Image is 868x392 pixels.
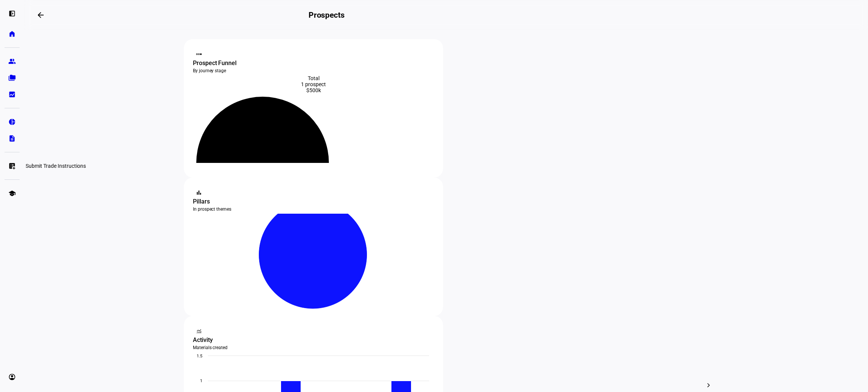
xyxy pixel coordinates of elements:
eth-mat-symbol: account_circle [8,373,16,381]
a: group [5,54,20,69]
a: description [5,131,20,146]
mat-icon: monitoring [195,327,203,335]
text: 1.5 [197,354,202,359]
a: home [5,26,20,41]
a: bid_landscape [5,87,20,102]
mat-icon: arrow_backwards [36,11,45,20]
a: pie_chart [5,114,20,129]
div: By journey stage [193,68,434,74]
div: Prospect Funnel [193,59,434,68]
div: Total [193,75,434,81]
div: $500k [193,87,434,93]
eth-mat-symbol: list_alt_add [8,162,16,170]
div: Activity [193,336,434,345]
mat-icon: chevron_right [704,381,713,390]
div: Submit Trade Instructions [23,161,89,170]
eth-mat-symbol: group [8,58,16,65]
eth-mat-symbol: pie_chart [8,118,16,126]
mat-icon: bar_chart [195,189,203,196]
div: 1 prospect [193,81,434,87]
div: In prospect themes [193,206,434,212]
a: folder_copy [5,70,20,85]
div: Materials created [193,345,434,351]
text: 1 [200,378,202,383]
eth-mat-symbol: folder_copy [8,74,16,82]
eth-mat-symbol: bid_landscape [8,91,16,98]
h2: Prospects [309,11,345,20]
eth-mat-symbol: description [8,135,16,142]
eth-mat-symbol: school [8,190,16,197]
eth-mat-symbol: left_panel_open [8,10,16,17]
div: Pillars [193,197,434,206]
eth-mat-symbol: home [8,30,16,38]
mat-icon: steppers [195,50,203,58]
